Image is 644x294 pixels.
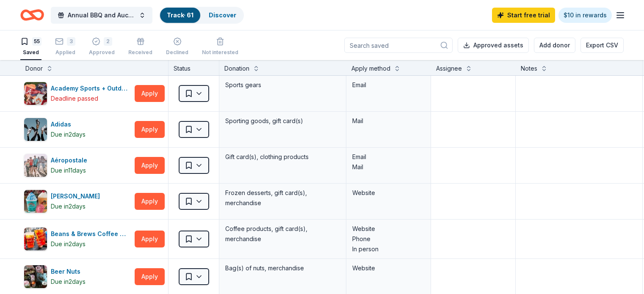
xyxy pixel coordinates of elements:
[20,49,41,56] div: Saved
[224,151,341,163] div: Gift card(s), clothing products
[24,190,131,213] button: Image for Bahama Buck's[PERSON_NAME]Due in2days
[89,49,115,56] div: Approved
[351,63,390,74] div: Apply method
[558,8,612,23] a: $10 in rewards
[51,119,86,129] div: Adidas
[68,10,135,20] span: Annual BBQ and Auction
[352,152,425,162] div: Email
[352,263,425,273] div: Website
[51,155,91,165] div: Aéropostale
[24,265,47,288] img: Image for Beer Nuts
[209,11,236,19] a: Discover
[24,154,131,177] button: Image for AéropostaleAéropostaleDue in11days
[51,129,86,140] div: Due in 2 days
[51,201,86,212] div: Due in 2 days
[202,34,238,60] button: Not interested
[24,154,47,177] img: Image for Aéropostale
[224,79,341,91] div: Sports gears
[51,229,131,239] div: Beans & Brews Coffee House
[128,34,152,60] button: Received
[51,7,152,24] button: Annual BBQ and Auction
[159,7,244,24] button: Track· 61Discover
[352,162,425,172] div: Mail
[352,224,425,234] div: Website
[104,37,112,46] div: 2
[135,231,165,247] button: Apply
[352,116,425,126] div: Mail
[521,63,537,74] div: Notes
[24,227,131,251] button: Image for Beans & Brews Coffee HouseBeans & Brews Coffee HouseDue in2days
[24,82,47,105] img: Image for Academy Sports + Outdoors
[135,85,165,102] button: Apply
[51,83,131,93] div: Academy Sports + Outdoors
[135,268,165,285] button: Apply
[51,93,98,104] div: Deadline passed
[224,262,341,274] div: Bag(s) of nuts, merchandise
[344,38,453,53] input: Search saved
[169,60,219,75] div: Status
[492,8,555,23] a: Start free trial
[534,38,575,53] button: Add donor
[67,37,75,46] div: 3
[352,244,425,254] div: In person
[128,49,152,56] div: Received
[135,193,165,210] button: Apply
[32,37,41,46] div: 55
[202,49,238,56] div: Not interested
[24,82,131,105] button: Image for Academy Sports + OutdoorsAcademy Sports + OutdoorsDeadline passed
[89,34,115,60] button: 2Approved
[51,165,86,176] div: Due in 11 days
[135,157,165,174] button: Apply
[352,234,425,244] div: Phone
[458,38,529,53] button: Approved assets
[24,265,131,289] button: Image for Beer NutsBeer NutsDue in2days
[224,223,341,245] div: Coffee products, gift card(s), merchandise
[24,228,47,250] img: Image for Beans & Brews Coffee House
[55,49,75,56] div: Applied
[24,118,47,141] img: Image for Adidas
[352,80,425,90] div: Email
[51,239,86,249] div: Due in 2 days
[436,63,462,74] div: Assignee
[224,63,249,74] div: Donation
[135,121,165,138] button: Apply
[580,38,624,53] button: Export CSV
[55,34,75,60] button: 3Applied
[167,11,193,19] a: Track· 61
[25,63,43,74] div: Donor
[224,115,341,127] div: Sporting goods, gift card(s)
[51,191,103,201] div: [PERSON_NAME]
[224,187,341,209] div: Frozen desserts, gift card(s), merchandise
[166,49,188,56] div: Declined
[20,5,44,25] a: Home
[166,34,188,60] button: Declined
[20,34,41,60] button: 55Saved
[24,190,47,213] img: Image for Bahama Buck's
[352,188,425,198] div: Website
[51,277,86,287] div: Due in 2 days
[51,267,86,277] div: Beer Nuts
[24,118,131,141] button: Image for AdidasAdidasDue in2days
